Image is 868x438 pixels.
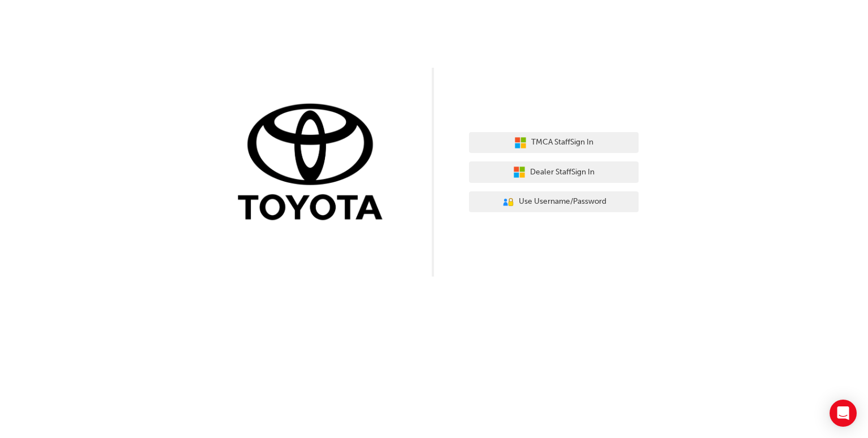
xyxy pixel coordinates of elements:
[530,166,594,179] span: Dealer Staff Sign In
[229,101,399,226] img: Trak
[469,191,639,213] button: Use Username/Password
[469,161,639,183] button: Dealer StaffSign In
[830,400,857,427] div: Open Intercom Messenger
[519,195,606,208] span: Use Username/Password
[531,136,593,149] span: TMCA Staff Sign In
[469,132,639,154] button: TMCA StaffSign In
